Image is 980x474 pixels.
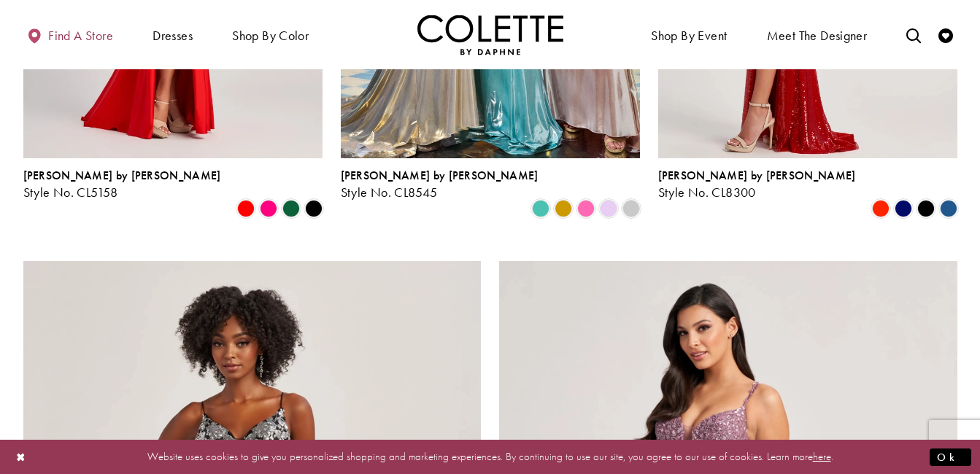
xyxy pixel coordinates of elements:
span: Style No. CL5158 [23,184,118,201]
i: Hunter [282,200,300,217]
i: Ocean Blue [940,200,957,217]
div: Colette by Daphne Style No. CL5158 [23,169,221,200]
i: Gold [555,200,572,217]
i: Pink [577,200,595,217]
i: Black [917,200,935,217]
span: Shop by color [228,15,312,55]
i: Lilac [600,200,617,217]
button: Submit Dialog [930,448,971,466]
span: Shop By Event [647,15,730,55]
a: Check Wishlist [935,15,957,55]
span: Style No. CL8300 [658,184,756,201]
p: Website uses cookies to give you personalized shopping and marketing experiences. By continuing t... [105,447,875,467]
i: Aqua [532,200,549,217]
span: [PERSON_NAME] by [PERSON_NAME] [658,168,856,183]
span: [PERSON_NAME] by [PERSON_NAME] [23,168,221,183]
i: Sapphire [895,200,912,217]
span: Shop By Event [651,28,727,43]
span: Dresses [153,28,193,43]
span: Meet the designer [767,28,868,43]
a: Toggle search [903,15,925,55]
a: Find a store [23,15,117,55]
span: Style No. CL8545 [341,184,438,201]
img: Colette by Daphne [417,15,563,55]
i: Silver [622,200,640,217]
a: here [813,449,831,464]
i: Scarlet [872,200,890,217]
a: Visit Home Page [417,15,563,55]
span: Shop by color [232,28,309,43]
span: Dresses [149,15,196,55]
i: Hot Pink [260,200,277,217]
span: Find a store [48,28,113,43]
a: Meet the designer [763,15,871,55]
button: Close Dialog [9,444,34,470]
div: Colette by Daphne Style No. CL8545 [341,169,539,200]
i: Red [237,200,255,217]
i: Black [305,200,323,217]
span: [PERSON_NAME] by [PERSON_NAME] [341,168,539,183]
div: Colette by Daphne Style No. CL8300 [658,169,856,200]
